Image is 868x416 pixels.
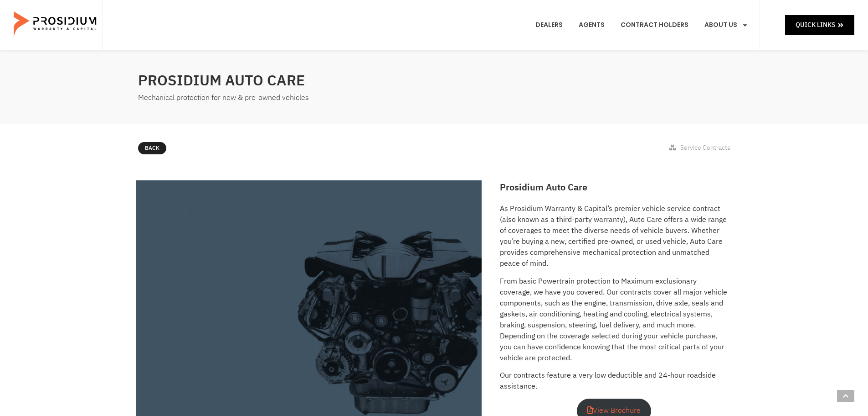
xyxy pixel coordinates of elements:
span: Back [145,143,159,153]
div: Mechanical protection for new & pre-owned vehicles [138,91,430,105]
a: About Us [698,8,755,42]
a: Agents [572,8,611,42]
p: Our contracts feature a very low deductible and 24-hour roadside assistance. [500,370,728,392]
nav: Menu [529,8,755,42]
span: Quick Links [796,19,835,31]
h2: Prosidium Auto Care [138,69,430,91]
a: Contract Holders [614,8,695,42]
p: As Prosidium Warranty & Capital’s premier vehicle service contract (also known as a third-party w... [500,203,728,269]
span: Service Contracts [680,143,730,153]
a: Back [138,142,166,155]
a: Quick Links [785,15,854,35]
h2: Prosidium Auto Care [500,180,728,194]
a: Dealers [529,8,570,42]
p: From basic Powertrain protection to Maximum exclusionary coverage, we have you covered. Our contr... [500,276,728,363]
